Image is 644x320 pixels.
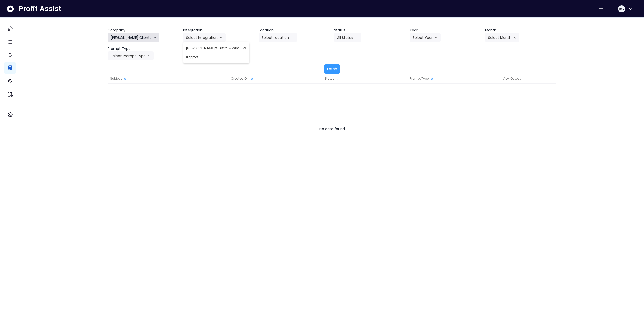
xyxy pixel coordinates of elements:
[377,74,467,84] div: Prompt Type
[19,4,61,13] span: Profit Assist
[148,53,151,58] svg: arrow down line
[467,74,556,84] div: View Output
[336,77,340,81] svg: sort
[259,28,330,33] header: Location
[153,35,156,40] svg: arrow down line
[485,33,519,42] button: Select Montharrow left line
[324,64,340,74] button: Fetch
[287,74,377,84] div: Status
[197,74,287,84] div: Created On
[334,33,361,42] button: All Statusarrow down line
[485,28,556,33] header: Month
[430,77,434,81] svg: sort
[410,28,481,33] header: Year
[186,55,246,60] span: Kappy's
[619,6,624,11] span: BG
[513,35,516,40] svg: arrow left line
[250,77,254,81] svg: sort
[186,46,246,51] span: [PERSON_NAME]'s Bistro & Wine Bar
[334,28,406,33] header: Status
[220,35,223,40] svg: arrow down line
[183,33,226,42] button: Select Integrationarrow down line
[183,28,255,33] header: Integration
[108,28,179,33] header: Company
[259,33,297,42] button: Select Locationarrow down line
[123,77,127,81] svg: sort
[291,35,294,40] svg: arrow down line
[410,33,441,42] button: Select Yeararrow down line
[108,74,197,84] div: Subject
[435,35,438,40] svg: arrow down line
[108,46,179,51] header: Prompt Type
[108,124,556,134] div: No data found
[355,35,358,40] svg: arrow down line
[108,33,159,42] button: [PERSON_NAME] Clientsarrow down line
[108,51,154,60] button: Select Prompt Typearrow down line
[183,42,249,63] ul: Select Integrationarrow down line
